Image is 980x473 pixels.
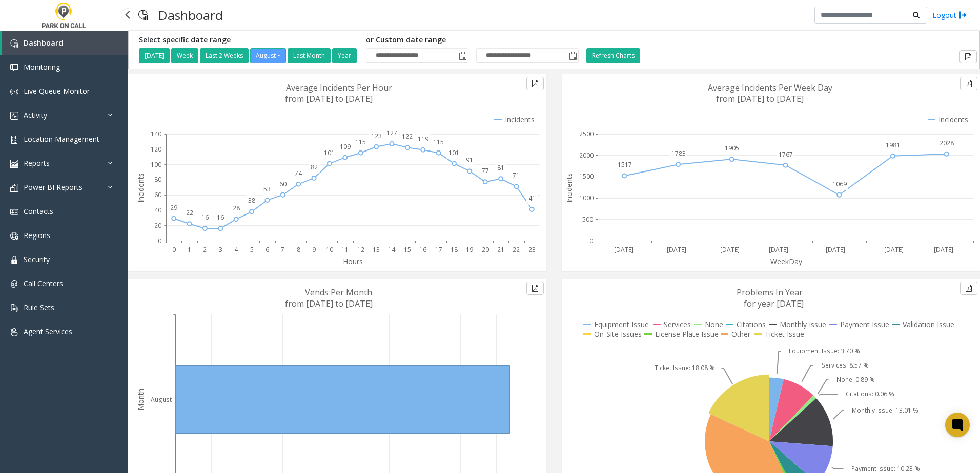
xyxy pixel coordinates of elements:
[288,48,331,63] button: Last Month
[10,136,18,144] img: 'icon'
[466,245,473,254] text: 19
[567,49,578,63] span: Toggle popup
[528,245,536,254] text: 23
[940,139,954,147] text: 2028
[822,361,869,370] text: Services: 8.57 %
[295,169,302,178] text: 74
[340,142,351,151] text: 109
[24,254,50,264] span: Security
[770,256,803,266] text: WeekDay
[158,236,161,245] text: 0
[24,110,47,120] span: Activity
[579,130,594,138] text: 2500
[720,245,740,254] text: [DATE]
[203,245,207,254] text: 2
[366,36,579,45] h5: or Custom date range
[2,31,128,55] a: Dashboard
[851,464,920,473] text: Payment Issue: 10.23 %
[139,48,170,63] button: [DATE]
[355,138,366,146] text: 115
[151,130,161,138] text: 140
[285,298,373,309] text: from [DATE] to [DATE]
[24,86,90,96] span: Live Queue Monitor
[779,150,793,159] text: 1767
[266,245,269,254] text: 6
[582,215,593,224] text: 500
[960,77,977,90] button: Export to pdf
[618,160,632,169] text: 1517
[154,206,161,214] text: 40
[151,395,172,404] text: August
[482,245,489,254] text: 20
[341,245,349,254] text: 11
[172,245,176,254] text: 0
[852,406,918,415] text: Monthly Issue: 13.01 %
[725,144,739,153] text: 1905
[250,245,254,254] text: 5
[263,185,271,193] text: 53
[386,128,397,137] text: 127
[285,93,373,104] text: from [DATE] to [DATE]
[138,3,148,28] img: pageIcon
[526,77,544,90] button: Export to pdf
[564,173,574,203] text: Incidents
[250,48,286,63] button: August
[497,163,504,172] text: 81
[24,230,50,240] span: Regions
[579,172,594,181] text: 1500
[305,287,372,298] text: Vends Per Month
[217,213,224,222] text: 16
[959,10,967,20] img: logout
[10,88,18,96] img: 'icon'
[10,160,18,168] img: 'icon'
[836,375,875,384] text: None: 0.89 %
[170,203,177,212] text: 29
[200,48,249,63] button: Last 2 Weeks
[716,93,804,104] text: from [DATE] to [DATE]
[151,145,161,154] text: 120
[24,134,99,144] span: Location Management
[589,236,593,245] text: 0
[136,389,146,411] text: Month
[418,135,428,143] text: 119
[744,298,804,309] text: for year [DATE]
[286,82,392,93] text: Average Incidents Per Hour
[655,363,715,372] text: Ticket Issue: 18.08 %
[186,208,193,217] text: 22
[188,245,191,254] text: 1
[10,328,18,336] img: 'icon'
[233,204,240,212] text: 28
[332,48,357,63] button: Year
[960,282,977,295] button: Export to pdf
[24,38,63,48] span: Dashboard
[324,148,335,157] text: 101
[789,347,860,355] text: Equipment Issue: 3.70 %
[343,256,363,266] text: Hours
[10,232,18,240] img: 'icon'
[281,245,284,254] text: 7
[373,245,380,254] text: 13
[171,48,198,63] button: Week
[708,82,832,93] text: Average Incidents Per Week Day
[934,245,953,254] text: [DATE]
[457,49,468,63] span: Toggle popup
[201,213,209,222] text: 16
[769,245,788,254] text: [DATE]
[932,10,967,20] a: Logout
[513,171,520,180] text: 71
[297,245,300,254] text: 8
[448,148,459,157] text: 101
[528,194,536,203] text: 41
[326,245,333,254] text: 10
[154,175,161,184] text: 80
[219,245,222,254] text: 3
[24,303,54,312] span: Rule Sets
[497,245,504,254] text: 21
[139,36,358,45] h5: Select specific date range
[10,256,18,264] img: 'icon'
[279,180,287,188] text: 60
[154,190,161,199] text: 60
[586,48,640,63] button: Refresh Charts
[10,63,18,72] img: 'icon'
[826,245,845,254] text: [DATE]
